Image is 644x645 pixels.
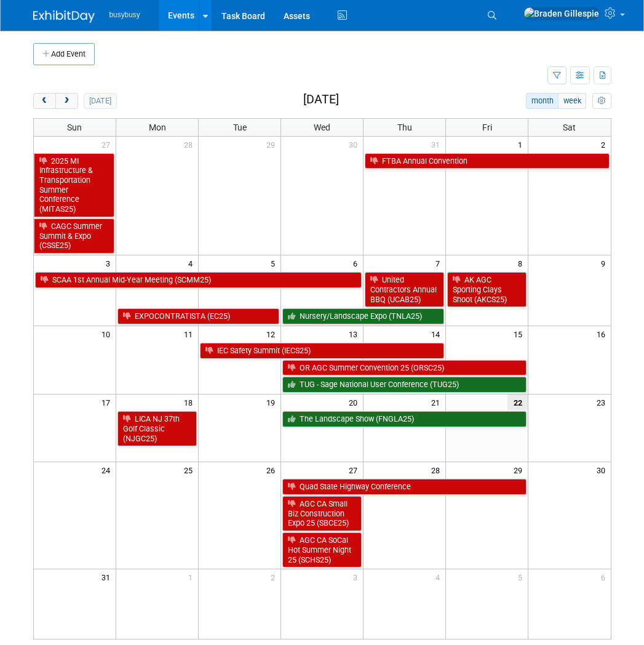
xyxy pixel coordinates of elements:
[282,532,362,567] a: AGC CA SoCal Hot Summer Night 25 (SCHS25)
[595,326,611,342] span: 16
[512,326,528,342] span: 15
[303,93,339,106] h2: [DATE]
[447,272,527,307] a: AK AGC Sporting Clays Shoot (AKCS25)
[183,137,198,152] span: 28
[348,395,363,410] span: 20
[282,308,444,324] a: Nursery/Landscape Expo (TNLA25)
[600,255,611,271] span: 9
[183,462,198,478] span: 25
[430,326,445,342] span: 14
[105,255,116,271] span: 3
[352,569,363,585] span: 3
[33,10,95,23] img: ExhibitDay
[34,153,115,217] a: 2025 MI Infrastructure & Transportation Summer Conference (MITAS25)
[282,496,362,531] a: AGC CA Small Biz Construction Expo 25 (SBCE25)
[117,308,279,324] a: EXPOCONTRATISTA (EC25)
[512,462,528,478] span: 29
[517,255,528,271] span: 8
[434,569,445,585] span: 4
[348,137,363,152] span: 30
[100,462,116,478] span: 24
[517,137,528,152] span: 1
[34,218,115,254] a: CAGC Summer Summit & Expo (CSSE25)
[269,569,280,585] span: 2
[595,462,611,478] span: 30
[35,272,362,288] a: SCAA 1st Annual Mid-Year Meeting (SCMM25)
[598,97,606,105] i: Personalize Calendar
[348,326,363,342] span: 13
[269,255,280,271] span: 5
[187,255,198,271] span: 4
[282,479,527,495] a: Quad State Highway Conference
[434,255,445,271] span: 7
[149,122,166,132] span: Mon
[117,411,197,446] a: LICA NJ 37th Golf Classic (NJGC25)
[265,462,280,478] span: 26
[595,395,611,410] span: 23
[100,569,116,585] span: 31
[600,569,611,585] span: 6
[187,569,198,585] span: 1
[183,395,198,410] span: 18
[84,93,116,109] button: [DATE]
[523,7,600,20] img: Braden Gillespie
[282,377,527,393] a: TUG - Sage National User Conference (TUG25)
[365,153,610,169] a: FTBA Annual Convention
[430,462,445,478] span: 28
[430,395,445,410] span: 21
[592,93,611,109] button: myCustomButton
[100,326,116,342] span: 10
[563,122,576,132] span: Sat
[265,326,280,342] span: 12
[33,93,56,109] button: prev
[482,122,492,132] span: Fri
[348,462,363,478] span: 27
[200,343,444,359] a: IEC Safety Summit (IECS25)
[430,137,445,152] span: 31
[67,122,82,132] span: Sun
[600,137,611,152] span: 2
[282,360,527,376] a: OR AGC Summer Convention 25 (ORSC25)
[352,255,363,271] span: 6
[33,43,95,65] button: Add Event
[558,93,586,109] button: week
[183,326,198,342] span: 11
[517,569,528,585] span: 5
[100,137,116,152] span: 27
[233,122,247,132] span: Tue
[507,395,528,410] span: 22
[365,272,444,307] a: United Contractors Annual BBQ (UCAB25)
[100,395,116,410] span: 17
[55,93,78,109] button: next
[265,137,280,152] span: 29
[397,122,412,132] span: Thu
[314,122,330,132] span: Wed
[265,395,280,410] span: 19
[526,93,559,109] button: month
[109,10,140,19] span: busybusy
[282,411,527,427] a: The Landscape Show (FNGLA25)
